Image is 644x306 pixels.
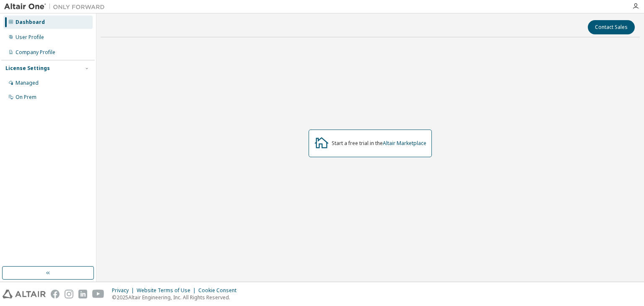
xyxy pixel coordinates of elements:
[16,80,39,86] div: Managed
[78,290,87,298] img: linkedin.svg
[16,34,44,41] div: User Profile
[588,20,635,34] button: Contact Sales
[16,49,55,56] div: Company Profile
[16,94,36,101] div: On Prem
[51,290,60,298] img: facebook.svg
[4,3,109,11] img: Altair One
[198,287,241,294] div: Cookie Consent
[137,287,198,294] div: Website Terms of Use
[112,294,241,301] p: © 2025 Altair Engineering, Inc. All Rights Reserved.
[5,65,50,72] div: License Settings
[65,290,73,298] img: instagram.svg
[3,290,46,298] img: altair_logo.svg
[383,140,426,147] a: Altair Marketplace
[92,290,104,298] img: youtube.svg
[16,19,45,26] div: Dashboard
[332,140,426,147] div: Start a free trial in the
[112,287,137,294] div: Privacy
